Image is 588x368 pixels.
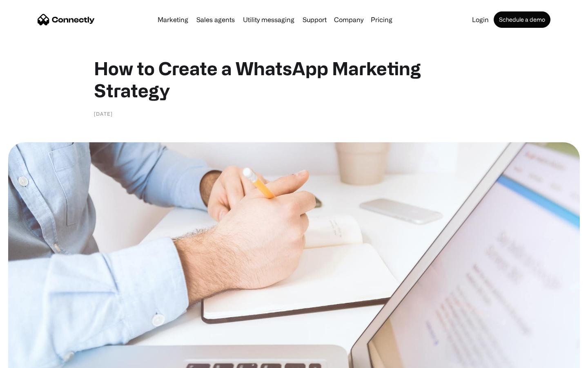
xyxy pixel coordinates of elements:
a: Pricing [367,16,396,23]
h1: How to Create a WhatsApp Marketing Strategy [94,57,494,101]
div: [DATE] [94,110,113,118]
div: Company [334,14,363,25]
aside: Language selected: English [8,354,49,365]
a: Login [469,16,492,23]
a: Utility messaging [240,16,298,23]
ul: Language list [16,354,49,365]
a: Sales agents [193,16,238,23]
a: Schedule a demo [494,11,550,28]
a: Support [299,16,330,23]
a: Marketing [154,16,192,23]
